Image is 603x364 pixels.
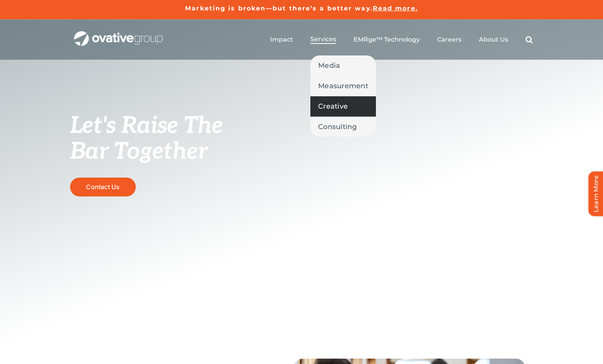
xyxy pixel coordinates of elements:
a: About Us [479,36,508,44]
a: Creative [310,96,376,116]
span: Creative [318,101,348,112]
span: Contact Us [86,183,120,191]
a: Media [310,55,376,75]
span: Let's Raise The [70,112,223,140]
span: Services [310,35,336,43]
span: Media [318,60,340,71]
span: Consulting [318,121,357,132]
a: EMRge™ Technology [354,36,420,44]
a: Contact Us [70,178,136,196]
a: Consulting [310,117,376,137]
span: Bar Together [70,138,207,166]
a: Marketing is broken—but there’s a better way. [185,5,373,12]
a: Impact [270,36,293,44]
a: Search [526,36,533,44]
nav: Menu [270,27,533,52]
a: OG_Full_horizontal_WHT [74,30,163,38]
a: Read more. [373,5,418,12]
a: Careers [437,36,462,44]
span: Measurement [318,81,368,91]
a: Measurement [310,76,376,96]
a: Services [310,35,336,44]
